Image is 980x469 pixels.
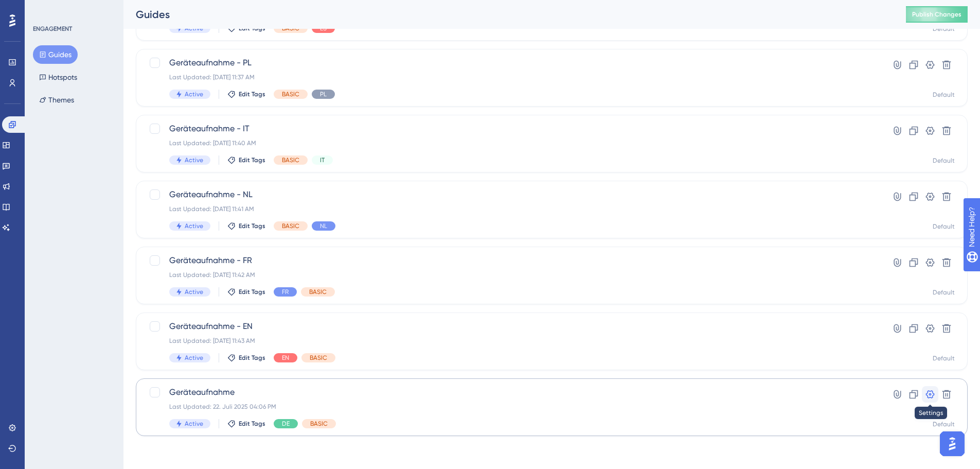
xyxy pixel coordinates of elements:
span: IT [320,156,325,164]
button: Edit Tags [227,420,265,428]
div: Guides [136,7,880,22]
span: Active [185,156,203,164]
span: BASIC [310,420,328,428]
button: Guides [33,45,78,64]
span: BASIC [282,156,299,164]
span: Edit Tags [239,156,265,164]
button: Edit Tags [227,156,265,164]
span: BASIC [310,354,327,362]
span: BASIC [282,90,299,98]
span: Active [185,222,203,230]
div: Last Updated: [DATE] 11:43 AM [169,337,852,345]
div: Default [933,25,955,33]
span: Need Help? [24,3,64,15]
button: Edit Tags [227,222,265,230]
span: Geräteaufnahme - NL [169,188,852,201]
span: Geräteaufnahme [169,386,852,398]
button: Edit Tags [227,288,265,296]
span: Edit Tags [239,288,265,296]
span: PL [320,90,327,98]
span: Active [185,288,203,296]
span: Edit Tags [239,90,265,98]
button: Edit Tags [227,354,265,362]
div: Last Updated: 22. Juli 2025 04:06 PM [169,403,852,411]
div: ENGAGEMENT [33,25,72,33]
span: Active [185,90,203,98]
span: FR [282,288,289,296]
span: Active [185,354,203,362]
div: Last Updated: [DATE] 11:42 AM [169,271,852,279]
div: Default [933,91,955,99]
div: Last Updated: [DATE] 11:37 AM [169,73,852,81]
span: Edit Tags [239,222,265,230]
div: Default [933,354,955,362]
span: Geräteaufnahme - EN [169,320,852,333]
span: Active [185,420,203,428]
div: Last Updated: [DATE] 11:40 AM [169,139,852,147]
div: Default [933,288,955,297]
div: Default [933,157,955,165]
span: EN [282,354,289,362]
span: Edit Tags [239,420,265,428]
span: Geräteaufnahme - FR [169,254,852,267]
span: Edit Tags [239,354,265,362]
iframe: UserGuiding AI Assistant Launcher [937,428,968,459]
button: Publish Changes [906,6,968,23]
button: Themes [33,91,80,109]
div: Default [933,222,955,231]
span: NL [320,222,327,230]
div: Last Updated: [DATE] 11:41 AM [169,205,852,213]
span: BASIC [282,222,299,230]
button: Edit Tags [227,90,265,98]
div: Default [933,420,955,428]
span: Publish Changes [912,10,961,19]
span: BASIC [309,288,327,296]
span: Geräteaufnahme - PL [169,57,852,69]
span: Geräteaufnahme - IT [169,123,852,135]
button: Hotspots [33,68,83,86]
span: DE [282,420,290,428]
